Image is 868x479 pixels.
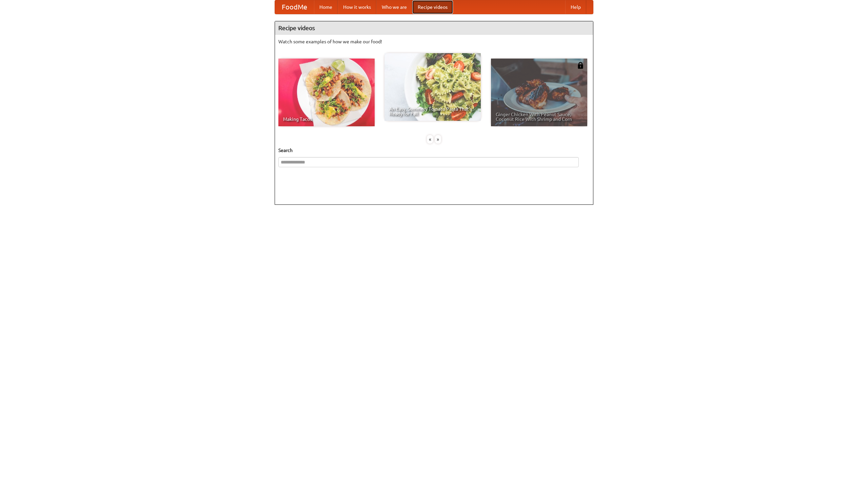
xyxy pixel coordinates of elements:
div: » [435,135,441,144]
span: Making Tacos [283,117,370,122]
a: Recipe videos [412,0,453,14]
a: How it works [338,0,376,14]
h5: Search [278,147,590,154]
a: Help [565,0,586,14]
img: 483408.png [577,62,584,69]
a: Home [314,0,338,14]
h4: Recipe videos [275,21,593,35]
p: Watch some examples of how we make our food! [278,38,590,45]
a: Making Tacos [278,59,375,126]
div: « [427,135,433,144]
a: Who we are [376,0,412,14]
a: An Easy, Summery Tomato Pasta That's Ready for Fall [384,53,481,121]
span: An Easy, Summery Tomato Pasta That's Ready for Fall [389,107,476,116]
a: FoodMe [275,0,314,14]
